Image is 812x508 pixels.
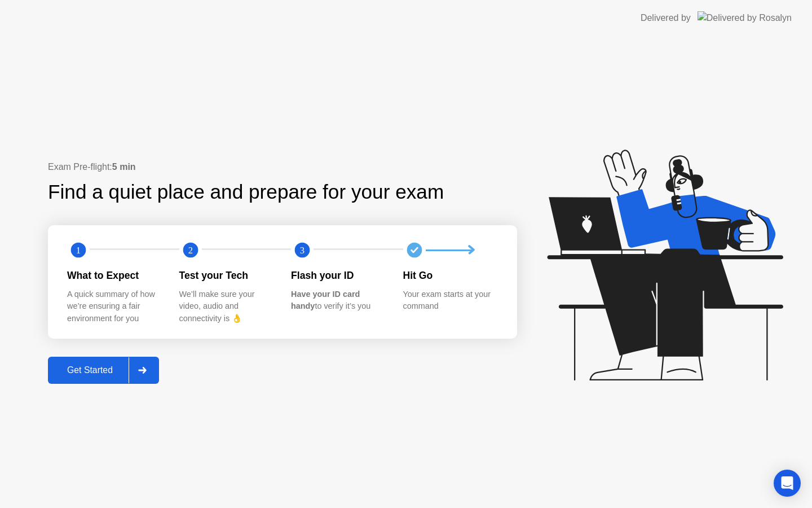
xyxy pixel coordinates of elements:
[403,288,497,313] div: Your exam starts at your command
[76,245,81,256] text: 1
[48,357,159,384] button: Get Started
[188,245,192,256] text: 2
[291,268,385,283] div: Flash your ID
[48,160,517,174] div: Exam Pre-flight:
[179,268,273,283] div: Test your Tech
[179,288,273,325] div: We’ll make sure your video, audio and connectivity is 👌
[67,288,161,325] div: A quick summary of how we’re ensuring a fair environment for you
[291,290,360,311] b: Have your ID card handy
[641,11,691,25] div: Delivered by
[774,470,801,497] div: Open Intercom Messenger
[698,11,792,24] img: Delivered by Rosalyn
[291,288,385,313] div: to verify it’s you
[48,177,445,207] div: Find a quiet place and prepare for your exam
[403,268,497,283] div: Hit Go
[51,365,129,375] div: Get Started
[67,268,161,283] div: What to Expect
[300,245,304,256] text: 3
[112,162,136,172] b: 5 min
